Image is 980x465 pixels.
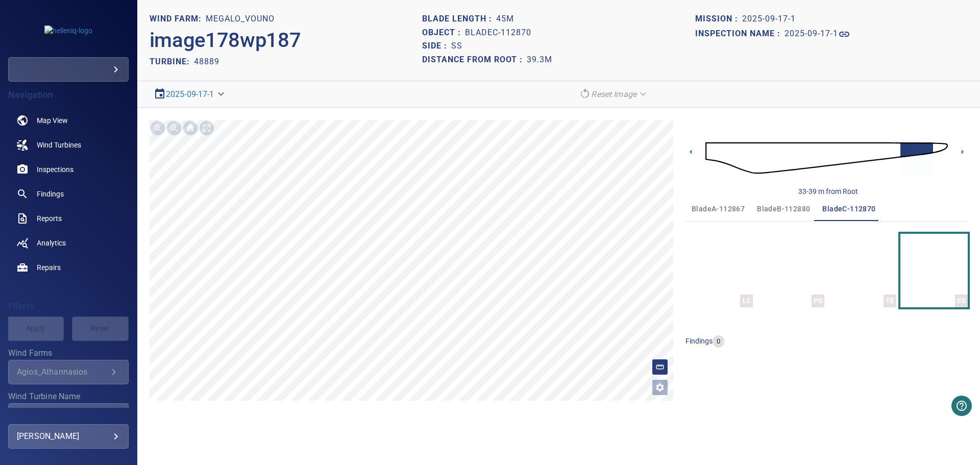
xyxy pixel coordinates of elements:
h1: SS [451,41,462,51]
a: LE [714,234,724,307]
h1: 45m [496,14,514,24]
a: TE [857,234,868,307]
div: [PERSON_NAME] [17,428,120,445]
em: Reset Image [591,89,636,99]
a: findings noActive [8,182,129,206]
h1: Side : [422,41,451,51]
h1: Object : [422,28,465,38]
h4: Navigation [8,90,129,100]
button: SS [900,234,968,307]
img: helleniq-logo [44,26,92,36]
button: PS [757,234,824,307]
a: analytics noActive [8,231,129,255]
h1: Megalo_Vouno [206,14,275,24]
a: inspections noActive [8,157,129,182]
a: SS [929,234,939,307]
a: PS [786,234,796,307]
span: bladeC-112870 [822,203,875,215]
label: Wind Farms [8,349,129,357]
div: 2025-09-17-1 [150,85,231,103]
span: bladeB-112880 [757,203,810,215]
img: Zoom in [150,120,166,136]
button: LE [685,234,753,307]
a: 2025-09-17-1 [166,89,214,99]
h2: TURBINE: [150,57,194,66]
a: 2025-09-17-1 [785,28,850,40]
h1: 2025-09-17-1 [742,14,796,24]
h1: Mission : [695,14,742,24]
img: d [705,129,948,187]
span: Wind Turbines [37,140,81,150]
h2: 48889 [194,57,219,66]
div: helleniq [8,57,129,82]
div: TE [884,295,896,307]
div: Wind Turbine Name [8,403,129,428]
img: Zoom out [166,120,182,136]
a: repairs noActive [8,255,129,280]
span: Repairs [37,262,61,273]
h4: Filters [8,301,129,311]
div: LE [740,295,753,307]
h1: 2025-09-17-1 [785,29,838,39]
span: Inspections [37,164,73,175]
img: Go home [182,120,199,136]
label: Wind Turbine Name [8,393,129,401]
div: SS [955,295,968,307]
div: PS [812,295,824,307]
button: TE [828,234,896,307]
a: windturbines noActive [8,133,129,157]
span: Analytics [37,238,66,248]
span: Map View [37,115,68,126]
a: reports noActive [8,206,129,231]
div: 33-39 m from Root [798,186,858,197]
h1: 39.3m [527,55,552,65]
span: Reports [37,213,62,224]
h1: Inspection name : [695,29,785,39]
h2: image178wp187 [150,28,301,53]
a: map noActive [8,108,129,133]
img: Toggle full page [199,120,215,136]
div: Agios_Athannasios [17,367,108,377]
span: findings [685,337,713,345]
h1: bladeC-112870 [465,28,531,38]
div: Reset Image [575,85,653,103]
div: Wind Farms [8,360,129,384]
span: Findings [37,189,64,199]
h1: Distance from root : [422,55,527,65]
span: 0 [713,337,724,347]
h1: WIND FARM: [150,14,206,24]
button: Open image filters and tagging options [652,379,668,396]
h1: Blade length : [422,14,496,24]
span: bladeA-112867 [692,203,745,215]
